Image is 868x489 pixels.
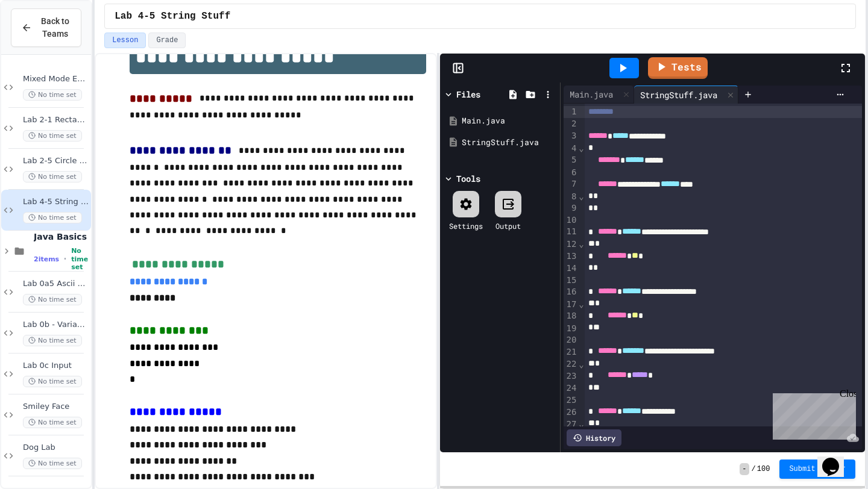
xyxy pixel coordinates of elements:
span: No time set [23,130,82,142]
div: 23 [564,370,579,382]
span: - [740,463,749,475]
span: No time set [23,89,82,101]
span: No time set [71,247,89,271]
span: No time set [23,417,82,428]
span: Java Basics [34,231,89,242]
div: History [567,429,621,446]
div: 5 [564,154,579,166]
span: Fold line [578,299,584,309]
div: Output [495,220,521,231]
span: Lab 2-1 Rectangle Perimeter [23,115,89,125]
div: 16 [564,286,579,298]
div: 18 [564,310,579,322]
div: 1 [564,106,579,118]
div: 9 [564,202,579,214]
div: Files [456,88,480,101]
span: Submit Answer [789,464,846,474]
div: 7 [564,178,579,190]
div: 24 [564,382,579,394]
span: Fold line [578,143,584,153]
span: Fold line [578,239,584,249]
div: 4 [564,143,579,155]
span: 100 [757,464,770,474]
div: Main.java [462,115,556,127]
div: Main.java [564,88,619,101]
div: 3 [564,130,579,142]
span: No time set [23,212,82,223]
span: Lab 4-5 String Stuff [23,197,89,207]
button: Submit Answer [779,459,855,479]
iframe: chat widget [768,388,856,440]
div: StringStuff.java [634,86,738,104]
span: Lab 2-5 Circle A&P [23,156,89,166]
span: Lab 0b - Variables [23,320,89,330]
div: Tools [456,172,480,185]
div: 20 [564,334,579,346]
div: 22 [564,358,579,370]
button: Lesson [104,33,146,48]
span: No time set [23,171,82,182]
div: Main.java [564,86,634,104]
span: Fold line [578,360,584,369]
span: Back to Teams [39,15,71,40]
span: Smiley Face [23,402,89,412]
span: Dog Lab [23,443,89,453]
span: Fold line [578,192,584,201]
span: • [64,254,66,264]
span: Lab 0a5 Ascii Art [23,279,89,289]
div: 2 [564,118,579,130]
div: 21 [564,346,579,358]
span: Fold line [578,419,584,429]
span: No time set [23,376,82,387]
div: 27 [564,419,579,431]
button: Grade [148,33,186,48]
span: No time set [23,294,82,305]
div: 8 [564,191,579,203]
div: 13 [564,251,579,263]
div: 12 [564,238,579,251]
span: No time set [23,458,82,469]
button: Back to Teams [11,8,81,47]
div: 11 [564,226,579,238]
div: StringStuff.java [634,89,723,101]
div: Settings [449,220,483,231]
span: Lab 4-5 String Stuff [115,9,230,23]
span: Lab 0c Input [23,361,89,371]
div: 6 [564,167,579,179]
span: 2 items [34,255,59,263]
a: Tests [648,57,708,79]
div: 26 [564,406,579,419]
div: Chat with us now!Close [5,5,83,76]
div: 25 [564,394,579,406]
div: 19 [564,323,579,335]
div: 15 [564,275,579,287]
iframe: chat widget [817,441,856,477]
span: / [752,464,756,474]
span: Mixed Mode Exploration [23,74,89,84]
span: No time set [23,335,82,346]
div: 14 [564,263,579,275]
div: 17 [564,299,579,311]
div: StringStuff.java [462,137,556,149]
div: 10 [564,214,579,226]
